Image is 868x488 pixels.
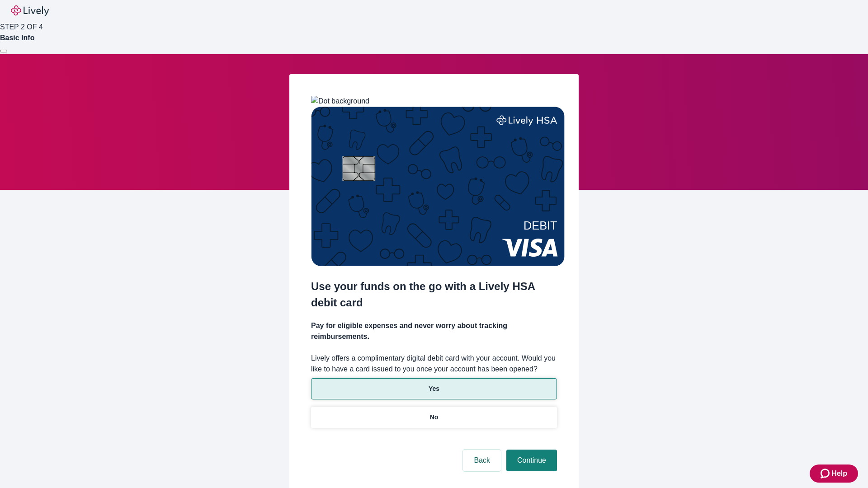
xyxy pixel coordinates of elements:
[311,107,565,266] img: Debit card
[430,413,439,422] p: No
[311,278,557,311] h2: Use your funds on the go with a Lively HSA debit card
[429,384,439,394] p: Yes
[831,468,847,479] span: Help
[311,353,557,375] label: Lively offers a complimentary digital debit card with your account. Would you like to have a card...
[810,465,858,483] button: Zendesk support iconHelp
[463,450,501,471] button: Back
[311,407,557,428] button: No
[821,468,831,479] svg: Zendesk support icon
[506,450,557,471] button: Continue
[11,5,49,16] img: Lively
[311,378,557,399] button: Yes
[311,96,369,107] img: Dot background
[311,320,557,342] h4: Pay for eligible expenses and never worry about tracking reimbursements.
